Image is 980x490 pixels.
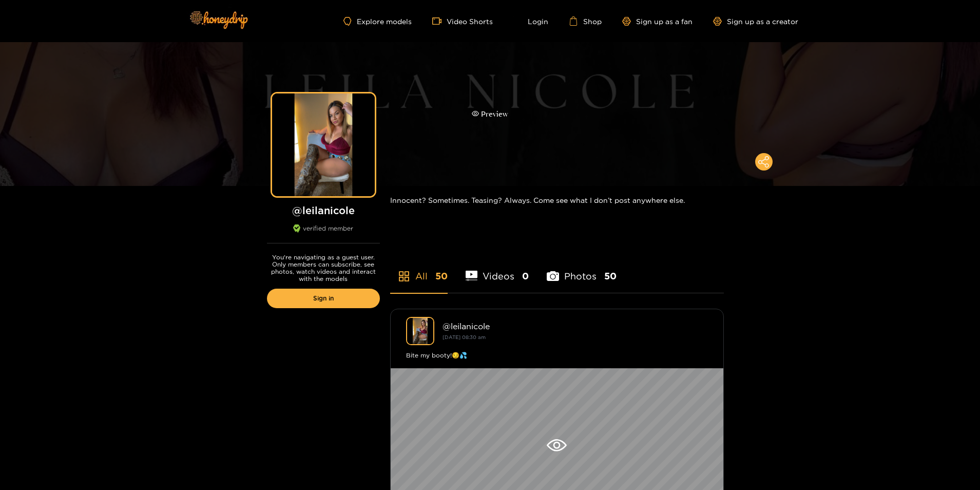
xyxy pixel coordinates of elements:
[406,350,708,361] div: Bite my booty!😏💦
[443,322,708,331] div: @ leilanicole
[569,16,602,26] a: Shop
[390,247,448,293] li: All
[398,270,410,282] span: appstore
[267,224,380,243] div: verified member
[472,110,479,117] span: eye
[435,270,448,282] span: 50
[267,254,380,282] p: You're navigating as a guest user. Only members can subscribe, see photos, watch videos and inter...
[406,317,434,345] img: leilanicole
[713,17,798,26] a: Sign up as a creator
[604,270,617,282] span: 50
[267,289,380,308] a: Sign in
[343,17,411,26] a: Explore models
[522,270,529,282] span: 0
[466,247,529,293] li: Videos
[513,16,548,26] a: Login
[472,108,508,120] div: Preview
[432,16,493,26] a: Video Shorts
[443,334,486,340] small: [DATE] 08:30 am
[622,17,693,26] a: Sign up as a fan
[267,204,380,217] h1: @ leilanicole
[547,247,617,293] li: Photos
[432,16,447,26] span: video-camera
[390,186,724,214] div: Innocent? Sometimes. Teasing? Always. Come see what I don’t post anywhere else.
